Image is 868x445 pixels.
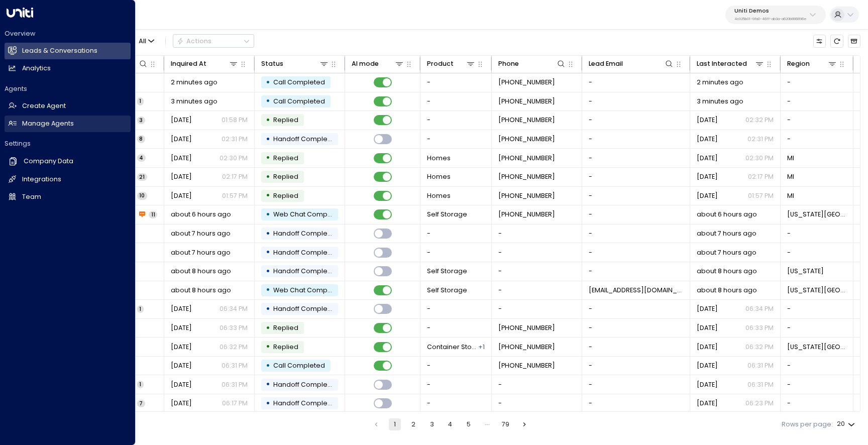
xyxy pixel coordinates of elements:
span: Yesterday [697,399,718,408]
p: 06:34 PM [745,304,774,313]
button: Go to page 2 [407,418,419,430]
span: Handoff Completed [273,248,339,257]
span: 3 minutes ago [171,97,218,106]
span: +819033977767 [498,210,555,219]
td: - [582,205,690,224]
td: - [781,111,853,130]
p: 06:32 PM [745,343,774,352]
div: • [266,75,270,90]
td: - [420,92,492,111]
div: • [266,113,270,128]
td: - [582,262,690,281]
div: • [266,169,270,185]
span: 7 [137,400,145,407]
span: Jul 31, 2025 [171,172,192,181]
div: • [266,358,270,374]
div: • [266,132,270,147]
div: Product [427,58,454,69]
td: - [492,243,582,262]
div: 20 [837,417,857,431]
div: • [266,320,270,336]
td: - [781,243,853,262]
div: Last Interacted [697,58,765,69]
p: 02:30 PM [745,154,774,163]
p: 02:17 PM [748,172,774,181]
div: Lead Email [589,58,675,69]
span: about 8 hours ago [171,267,231,276]
span: Yesterday [697,380,718,389]
td: - [492,375,582,394]
span: MI [787,172,794,181]
span: Jul 31, 2025 [697,154,718,163]
h2: Integrations [22,175,61,184]
div: Phone [498,58,567,69]
td: - [420,111,492,130]
h2: Settings [5,139,131,148]
td: - [582,357,690,375]
button: Go to page 3 [426,418,438,430]
div: … [481,418,493,430]
div: Last Interacted [697,58,747,69]
span: Container Storage [427,343,478,352]
td: - [582,375,690,394]
span: Handoff Completed [273,267,339,275]
div: Status [261,58,330,69]
div: • [266,396,270,411]
span: 2 minutes ago [171,78,218,87]
span: All [139,38,146,45]
span: +12039277283 [498,97,555,106]
span: Replied [273,116,298,124]
p: 06:33 PM [220,323,248,332]
button: Go to next page [518,418,530,430]
span: Yesterday [697,323,718,332]
a: Integrations [5,171,131,188]
td: - [781,300,853,318]
p: 06:23 PM [745,399,774,408]
div: • [266,93,270,109]
label: Rows per page: [782,420,833,429]
td: - [781,73,853,92]
td: - [582,300,690,318]
span: Jul 31, 2025 [171,191,192,200]
span: New York City [787,210,847,219]
span: 11 [149,211,157,218]
div: • [266,264,270,279]
div: Product [427,58,476,69]
span: Handoff Completed [273,380,339,389]
span: about 7 hours ago [697,248,756,257]
td: - [420,243,492,262]
div: Button group with a nested menu [173,34,254,48]
td: - [781,130,853,149]
td: - [582,187,690,205]
div: Inquired At [171,58,239,69]
div: Status [261,58,283,69]
td: - [781,92,853,111]
span: Homes [427,154,451,163]
p: 06:31 PM [747,380,774,389]
span: Yesterday [171,323,192,332]
span: Refresh [830,35,843,47]
div: Inquired At [171,58,206,69]
div: Phone [498,58,519,69]
p: 06:34 PM [220,304,248,313]
div: Actions [177,37,211,45]
span: Yesterday [697,343,718,352]
td: - [492,300,582,318]
h2: Create Agent [22,101,66,111]
span: Jul 31, 2025 [697,191,718,200]
p: 02:32 PM [745,116,774,125]
span: about 8 hours ago [697,267,757,276]
span: Handoff Completed [273,399,339,407]
td: - [492,281,582,300]
span: about 8 hours ago [171,286,231,295]
td: - [582,338,690,356]
span: Jul 31, 2025 [697,172,718,181]
div: Region [787,58,838,69]
span: Replied [273,172,298,181]
span: +12039277283 [498,135,555,144]
h2: Company Data [24,157,73,166]
span: Handoff Completed [273,304,339,313]
td: - [420,130,492,149]
span: Handoff Completed [273,229,339,238]
span: Yesterday [171,343,192,352]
